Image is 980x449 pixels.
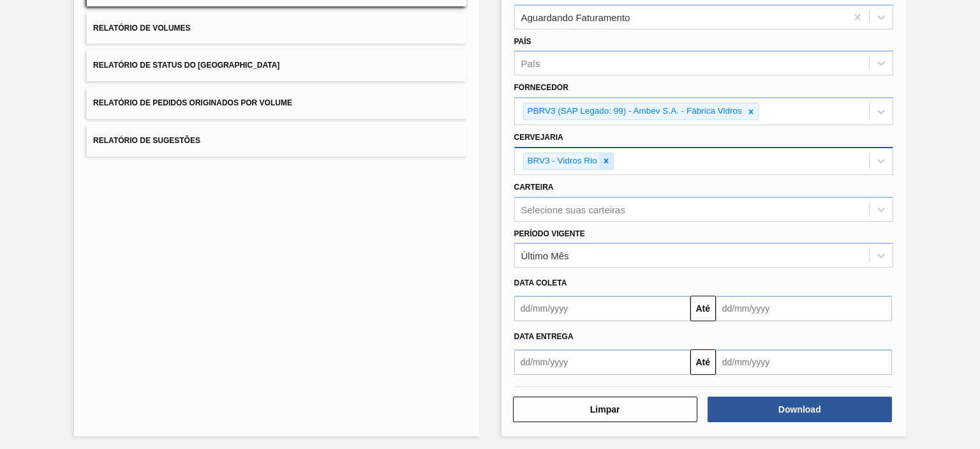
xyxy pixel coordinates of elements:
[690,349,716,375] button: Até
[514,183,554,192] label: Carteira
[87,50,466,81] button: Relatório de Status do [GEOGRAPHIC_DATA]
[524,153,599,169] div: BRV3 - Vidros Rio
[514,296,690,321] input: dd/mm/yyyy
[93,98,292,107] span: Relatório de Pedidos Originados por Volume
[690,296,716,321] button: Até
[521,250,569,261] div: Último Mês
[93,136,200,145] span: Relatório de Sugestões
[521,204,625,215] div: Selecione suas carteiras
[87,13,466,44] button: Relatório de Volumes
[716,296,892,321] input: dd/mm/yyyy
[93,24,190,33] span: Relatório de Volumes
[524,103,744,119] div: PBRV3 (SAP Legado: 99) - Ambev S.A. - Fábrica Vidros
[87,125,466,156] button: Relatório de Sugestões
[514,332,574,341] span: Data entrega
[513,397,697,422] button: Limpar
[514,37,531,46] label: País
[514,229,585,238] label: Período Vigente
[514,83,568,92] label: Fornecedor
[708,397,892,422] button: Download
[716,349,892,375] input: dd/mm/yyyy
[521,58,540,69] div: País
[514,133,563,142] label: Cervejaria
[514,349,690,375] input: dd/mm/yyyy
[93,61,279,70] span: Relatório de Status do [GEOGRAPHIC_DATA]
[87,88,466,119] button: Relatório de Pedidos Originados por Volume
[514,278,567,287] span: Data coleta
[521,11,630,22] div: Aguardando Faturamento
